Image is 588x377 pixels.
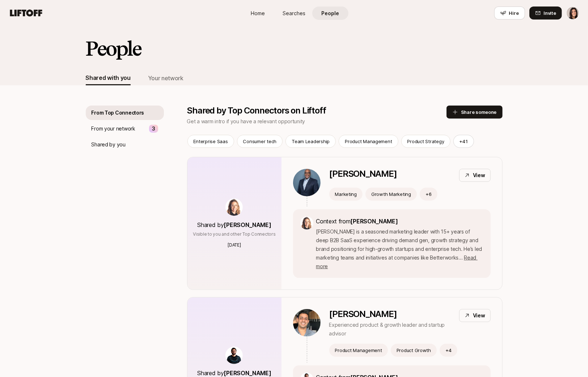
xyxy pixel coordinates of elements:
[228,242,241,248] p: [DATE]
[240,7,276,20] a: Home
[243,138,277,145] p: Consumer tech
[329,169,397,179] p: [PERSON_NAME]
[86,38,141,59] h2: People
[529,7,562,20] button: Invite
[316,217,483,226] p: Context from
[251,9,265,17] span: Home
[316,227,483,271] p: [PERSON_NAME] is a seasoned marketing leader with 15+ years of deep B2B SaaS experience driving d...
[329,309,453,319] p: [PERSON_NAME]
[345,138,392,145] p: Product Management
[148,73,183,83] div: Your network
[193,231,276,237] p: Visible to you and other Top Connectors
[544,9,556,17] span: Invite
[420,188,437,201] button: +6
[453,135,474,148] button: +41
[335,347,382,354] p: Product Management
[292,138,330,145] p: Team Leadership
[276,7,312,20] a: Searches
[198,220,271,230] p: Shared by
[300,217,313,230] img: 5b4e8e9c_3b7b_4d72_a69f_7f4659b27c66.jpg
[92,140,126,149] p: Shared by you
[187,157,503,290] a: Shared by[PERSON_NAME]Visible to you and other Top Connectors[DATE][PERSON_NAME]ViewMarketingGrow...
[335,190,357,198] p: Marketing
[224,369,271,377] span: [PERSON_NAME]
[567,7,579,19] img: Eleanor Morgan
[407,138,444,145] p: Product Strategy
[329,321,453,338] p: Experienced product & growth leader and startup advisor
[312,7,348,20] a: People
[92,124,135,133] p: From your network
[447,106,503,119] button: Share someone
[440,344,457,357] button: +4
[494,7,525,20] button: Hire
[187,106,447,116] p: Shared by Top Connectors on Liftoff
[509,9,519,17] span: Hire
[86,73,131,82] div: Shared with you
[321,9,339,17] span: People
[92,108,144,117] p: From Top Connectors
[293,169,321,196] img: d4a00215_5f96_486f_9846_edc73dbf65d7.jpg
[194,138,228,145] p: Enterprise Saas
[148,71,183,85] button: Your network
[473,171,485,180] p: View
[86,71,131,85] button: Shared with you
[187,117,447,126] p: Get a warm intro if you have a relevant opportunity
[225,347,243,364] img: ACg8ocIkDTL3-aTJPCC6zF-UTLIXBF4K0l6XE8Bv4u6zd-KODelM=s160-c
[152,124,155,133] p: 3
[283,9,305,17] span: Searches
[225,198,243,216] img: 5b4e8e9c_3b7b_4d72_a69f_7f4659b27c66.jpg
[397,347,431,354] p: Product Growth
[293,309,321,337] img: 1cf5e339_9344_4c28_b1fe_dc3ceac21bee.jpg
[224,221,271,228] span: [PERSON_NAME]
[351,218,398,225] span: [PERSON_NAME]
[371,190,411,198] p: Growth Marketing
[473,311,485,320] p: View
[566,7,579,20] button: Eleanor Morgan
